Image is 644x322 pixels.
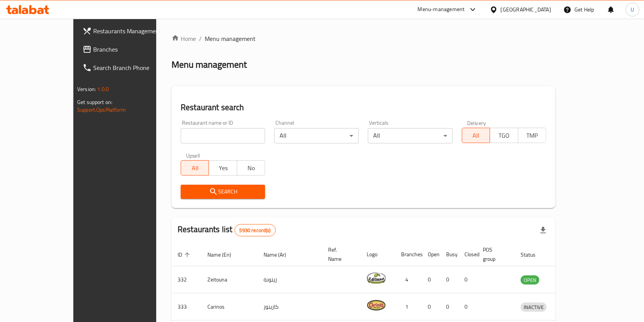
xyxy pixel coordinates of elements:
[178,224,276,236] h2: Restaurants list
[257,266,322,293] td: زيتونة
[490,128,518,143] button: TGO
[395,266,422,293] td: 4
[76,59,181,77] a: Search Branch Phone
[395,243,422,266] th: Branches
[422,243,440,266] th: Open
[521,275,539,285] div: OPEN
[199,34,202,43] li: /
[518,128,546,143] button: TMP
[521,303,547,312] span: INACTIVE
[184,163,206,174] span: All
[521,250,545,259] span: Status
[440,293,458,320] td: 0
[93,63,175,72] span: Search Branch Phone
[458,243,477,266] th: Closed
[178,250,192,259] span: ID
[440,243,458,266] th: Busy
[237,160,265,176] button: No
[367,296,386,315] img: Carinos
[493,130,515,141] span: TGO
[521,276,539,285] span: OPEN
[368,128,452,143] div: All
[465,130,487,141] span: All
[631,5,634,14] span: U
[534,221,552,239] div: Export file
[172,59,247,71] h2: Menu management
[418,5,465,14] div: Menu-management
[212,163,234,174] span: Yes
[207,250,241,259] span: Name (En)
[76,40,181,59] a: Branches
[181,128,265,143] input: Search for restaurant name or ID..
[328,245,351,263] span: Ref. Name
[181,185,265,199] button: Search
[422,293,440,320] td: 0
[361,243,395,266] th: Logo
[521,302,547,312] div: INACTIVE
[235,227,275,234] span: 5930 record(s)
[172,266,201,293] td: 332
[77,84,96,94] span: Version:
[76,22,181,40] a: Restaurants Management
[462,128,490,143] button: All
[201,293,257,320] td: Carinos
[172,293,201,320] td: 333
[77,97,112,107] span: Get support on:
[205,34,256,43] span: Menu management
[521,130,543,141] span: TMP
[93,26,175,36] span: Restaurants Management
[257,293,322,320] td: كارينوز
[97,84,109,94] span: 1.0.0
[93,45,175,54] span: Branches
[458,266,477,293] td: 0
[172,34,196,43] a: Home
[501,5,551,14] div: [GEOGRAPHIC_DATA]
[181,102,546,113] h2: Restaurant search
[186,153,200,158] label: Upsell
[77,105,126,115] a: Support.OpsPlatform
[458,293,477,320] td: 0
[274,128,359,143] div: All
[467,120,486,125] label: Delivery
[367,268,386,288] img: Zeitouna
[483,245,505,263] span: POS group
[201,266,257,293] td: Zeitouna
[172,34,555,43] nav: breadcrumb
[264,250,296,259] span: Name (Ar)
[209,160,237,176] button: Yes
[187,187,259,197] span: Search
[181,160,209,176] button: All
[440,266,458,293] td: 0
[395,293,422,320] td: 1
[422,266,440,293] td: 0
[235,224,276,236] div: Total records count
[240,163,262,174] span: No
